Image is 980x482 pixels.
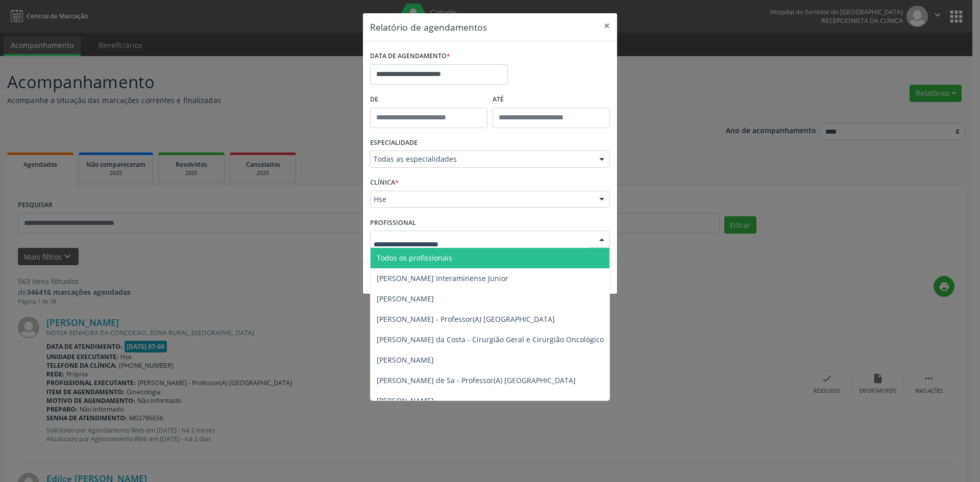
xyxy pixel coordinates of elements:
span: [PERSON_NAME] Interaminense Junior [377,273,508,283]
span: [PERSON_NAME] - Professor(A) [GEOGRAPHIC_DATA] [377,314,555,324]
h5: Relatório de agendamentos [370,20,487,34]
span: [PERSON_NAME] [377,396,434,405]
span: Hse [374,194,589,205]
button: Close [597,13,617,38]
label: PROFISSIONAL [370,215,416,231]
label: ESPECIALIDADE [370,135,418,151]
label: CLÍNICA [370,175,399,191]
span: [PERSON_NAME] da Costa - Cirurgião Geral e Cirurgião Oncológico [377,335,604,344]
label: DATA DE AGENDAMENTO [370,48,450,64]
span: [PERSON_NAME] de Sa - Professor(A) [GEOGRAPHIC_DATA] [377,375,576,385]
span: Todas as especialidades [374,154,589,164]
span: Todos os profissionais [377,253,452,263]
label: ATÉ [493,92,610,108]
label: De [370,92,487,108]
span: [PERSON_NAME] [377,355,434,365]
span: [PERSON_NAME] [377,294,434,303]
